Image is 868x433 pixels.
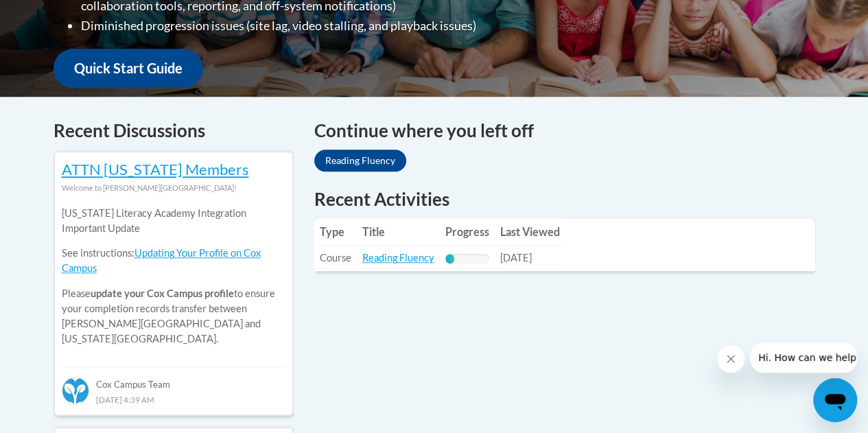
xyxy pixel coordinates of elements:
[62,180,285,196] div: Welcome to [PERSON_NAME][GEOGRAPHIC_DATA]!
[62,247,261,274] a: Updating Your Profile on Cox Campus
[357,218,440,246] th: Title
[500,252,532,264] span: [DATE]
[62,206,285,236] p: [US_STATE] Literacy Academy Integration Important Update
[62,366,285,391] div: Cox Campus Team
[314,187,815,211] h1: Recent Activities
[314,218,357,246] th: Type
[314,150,406,172] a: Reading Fluency
[320,252,351,264] span: Course
[8,10,111,21] span: Hi. How can we help?
[717,345,744,373] iframe: Close message
[362,252,434,264] a: Reading Fluency
[750,342,857,373] iframe: Message from company
[54,117,294,144] h4: Recent Discussions
[314,117,815,144] h4: Continue where you left off
[54,49,203,88] a: Quick Start Guide
[62,377,89,404] img: Cox Campus Team
[62,160,249,178] a: ATTN [US_STATE] Members
[81,16,551,36] li: Diminished progression issues (site lag, video stalling, and playback issues)
[62,196,285,357] div: Please to ensure your completion records transfer between [PERSON_NAME][GEOGRAPHIC_DATA] and [US_...
[813,378,857,422] iframe: Button to launch messaging window
[445,254,454,264] div: Progress, %
[62,392,285,407] div: [DATE] 4:39 AM
[91,288,234,299] b: update your Cox Campus profile
[495,218,565,246] th: Last Viewed
[440,218,495,246] th: Progress
[62,246,285,276] p: See instructions:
